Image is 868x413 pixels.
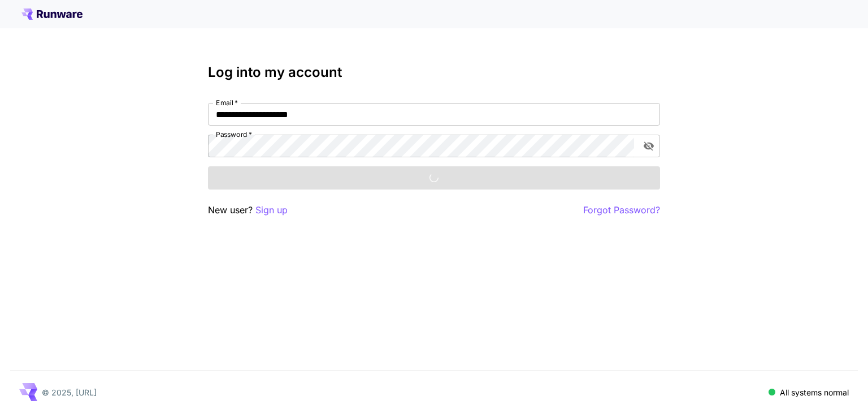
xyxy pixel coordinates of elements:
[208,203,288,217] p: New user?
[583,203,660,217] button: Forgot Password?
[216,130,252,139] label: Password
[255,203,288,217] button: Sign up
[639,136,659,156] button: toggle password visibility
[216,98,238,107] label: Email
[208,64,660,80] h3: Log into my account
[42,386,97,398] p: © 2025, [URL]
[780,386,849,398] p: All systems normal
